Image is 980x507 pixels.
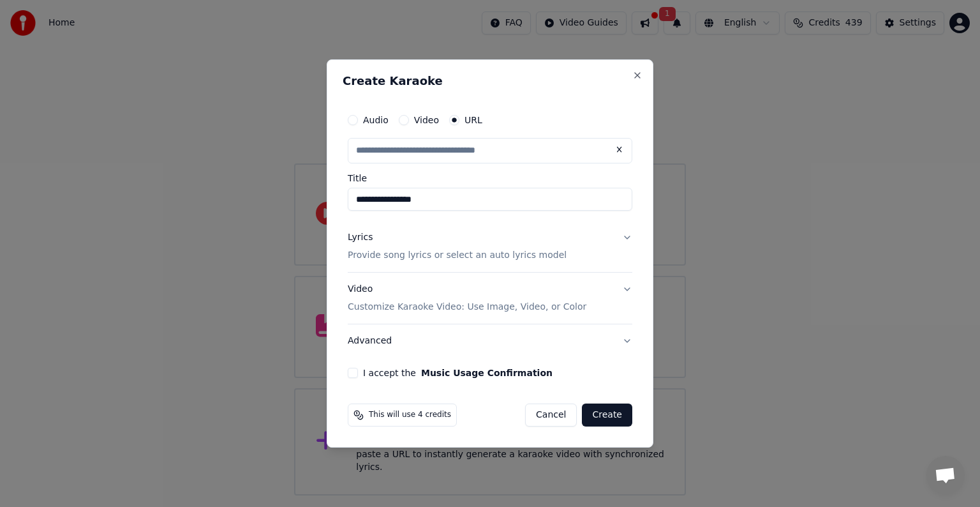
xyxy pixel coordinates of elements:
[363,368,553,377] label: I accept the
[348,324,632,358] button: Advanced
[343,75,637,87] h2: Create Karaoke
[348,301,586,314] p: Customize Karaoke Video: Use Image, Video, or Color
[464,116,482,125] label: URL
[421,368,553,377] button: I accept the
[348,231,373,244] div: Lyrics
[348,283,586,314] div: Video
[348,174,632,183] label: Title
[369,410,451,420] span: This will use 4 credits
[348,221,632,272] button: LyricsProvide song lyrics or select an auto lyrics model
[414,116,439,125] label: Video
[348,273,632,324] button: VideoCustomize Karaoke Video: Use Image, Video, or Color
[582,404,632,427] button: Create
[525,404,577,427] button: Cancel
[363,116,389,125] label: Audio
[348,249,567,262] p: Provide song lyrics or select an auto lyrics model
